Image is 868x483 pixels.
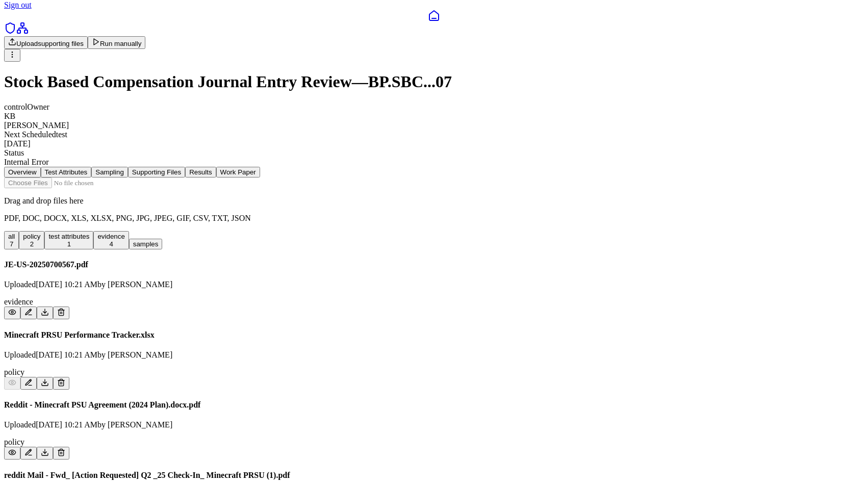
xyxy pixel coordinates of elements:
span: KB [4,112,15,120]
h4: JE-US-20250700567.pdf [4,260,864,269]
button: Supporting Files [128,167,185,177]
p: Uploaded [DATE] 10:21 AM by [PERSON_NAME] [4,350,864,360]
a: Integrations [16,27,29,36]
div: 1 [48,240,89,248]
h1: Stock Based Compensation Journal Entry Review — BP.SBC...07 [4,72,864,91]
p: Uploaded [DATE] 10:21 AM by [PERSON_NAME] [4,420,864,429]
button: Add/Edit Description [20,447,37,460]
button: Add/Edit Description [20,377,37,390]
button: Preview File (hover for quick preview, click for full view) [4,447,20,460]
button: evidence4 [93,231,129,249]
div: control Owner [4,103,864,112]
h4: Minecraft PRSU Performance Tracker.xlsx [4,331,864,340]
div: Internal Error [4,158,864,167]
button: Run manually [88,36,146,49]
div: 2 [23,240,40,248]
button: Download File [37,307,53,319]
div: Status [4,148,864,158]
div: Next Scheduled test [4,130,864,139]
div: policy [4,368,864,377]
button: Download File [37,447,53,460]
a: SOC [4,27,16,36]
a: Sign out [4,1,32,9]
div: evidence [4,297,864,307]
a: Dashboard [4,10,864,22]
span: [PERSON_NAME] [4,121,69,130]
p: PDF, DOC, DOCX, XLS, XLSX, PNG, JPG, JPEG, GIF, CSV, TXT, JSON [4,214,864,223]
button: Add/Edit Description [20,307,37,319]
button: policy2 [19,231,44,249]
button: Delete File [53,447,69,460]
button: Results [185,167,216,177]
button: Uploadsupporting files [4,36,88,49]
button: Preview File (hover for quick preview, click for full view) [4,377,20,390]
button: Delete File [53,307,69,319]
div: policy [4,438,864,447]
button: More Options [4,49,20,62]
button: Preview File (hover for quick preview, click for full view) [4,307,20,319]
button: all7 [4,231,19,249]
button: Delete File [53,377,69,390]
p: Drag and drop files here [4,196,864,206]
p: Uploaded [DATE] 10:21 AM by [PERSON_NAME] [4,280,864,289]
button: test attributes1 [44,231,93,249]
button: Work Paper [216,167,260,177]
button: samples [129,239,163,249]
button: Test Attributes [41,167,92,177]
div: [DATE] [4,139,864,148]
button: Download File [37,377,53,390]
h4: Reddit - Minecraft PSU Agreement (2024 Plan).docx.pdf [4,400,864,410]
button: Overview [4,167,41,177]
div: 4 [97,240,124,248]
button: Sampling [91,167,128,177]
div: 7 [8,240,15,248]
h4: reddit Mail - Fwd_ [Action Requested] Q2 _25 Check-In_ Minecraft PRSU (1).pdf [4,471,864,480]
nav: Tabs [4,167,864,177]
